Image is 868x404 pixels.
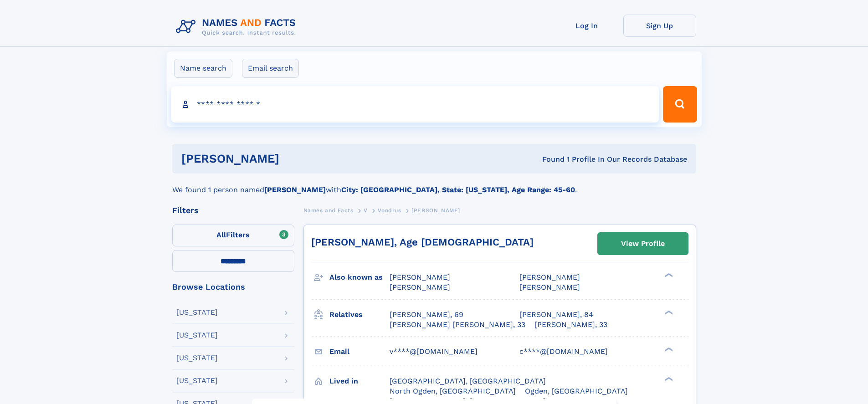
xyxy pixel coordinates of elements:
[390,387,516,395] span: North Ogden, [GEOGRAPHIC_DATA]
[311,236,534,248] a: [PERSON_NAME], Age [DEMOGRAPHIC_DATA]
[172,225,294,246] label: Filters
[519,283,580,291] span: [PERSON_NAME]
[172,283,294,291] div: Browse Locations
[378,205,401,216] a: Vondrus
[390,310,463,320] a: [PERSON_NAME], 69
[329,373,390,389] h3: Lived in
[663,346,673,352] div: ❯
[663,86,697,123] button: Search Button
[174,59,232,78] label: Name search
[550,15,623,37] a: Log In
[176,377,218,384] div: [US_STATE]
[264,185,326,194] b: [PERSON_NAME]
[176,354,218,362] div: [US_STATE]
[390,320,525,330] a: [PERSON_NAME] [PERSON_NAME], 33
[390,283,450,291] span: [PERSON_NAME]
[181,153,411,164] h1: [PERSON_NAME]
[378,207,401,214] span: Vondrus
[329,344,390,359] h3: Email
[663,272,673,278] div: ❯
[411,207,460,214] span: [PERSON_NAME]
[242,59,299,78] label: Email search
[623,15,696,37] a: Sign Up
[329,307,390,322] h3: Relatives
[176,332,218,339] div: [US_STATE]
[364,207,368,214] span: V
[172,206,294,215] div: Filters
[390,273,450,281] span: [PERSON_NAME]
[329,270,390,285] h3: Also known as
[598,233,688,255] a: View Profile
[411,154,687,164] div: Found 1 Profile In Our Records Database
[663,376,673,382] div: ❯
[519,273,580,281] span: [PERSON_NAME]
[364,205,368,216] a: V
[171,86,659,123] input: search input
[621,233,665,254] div: View Profile
[534,320,607,330] a: [PERSON_NAME], 33
[172,174,696,195] div: We found 1 person named with .
[525,387,628,395] span: Ogden, [GEOGRAPHIC_DATA]
[172,15,303,39] img: Logo Names and Facts
[390,377,546,385] span: [GEOGRAPHIC_DATA], [GEOGRAPHIC_DATA]
[303,205,354,216] a: Names and Facts
[216,230,226,239] span: All
[663,309,673,315] div: ❯
[519,310,593,320] a: [PERSON_NAME], 84
[176,309,218,316] div: [US_STATE]
[341,185,575,194] b: City: [GEOGRAPHIC_DATA], State: [US_STATE], Age Range: 45-60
